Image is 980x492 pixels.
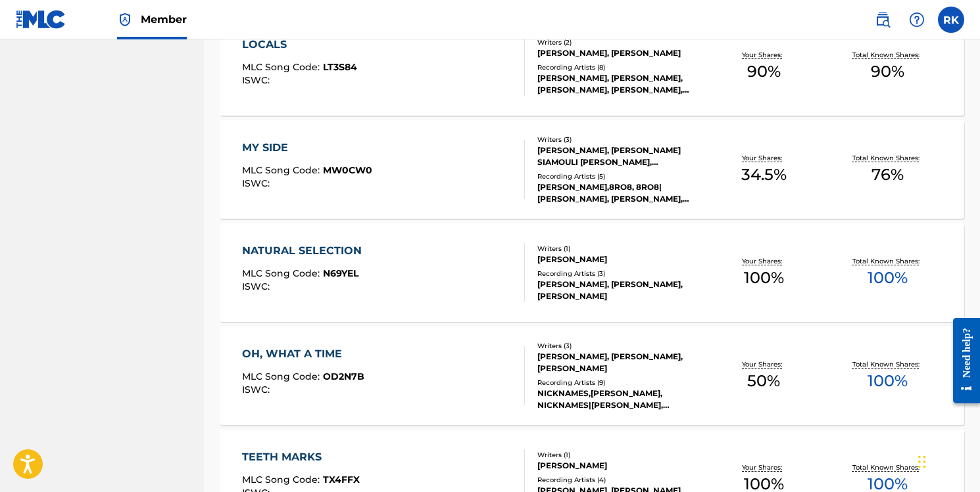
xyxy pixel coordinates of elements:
[943,307,980,415] iframe: Resource Center
[16,10,66,29] img: MLC Logo
[242,449,360,465] div: TEETH MARKS
[220,326,964,425] a: OH, WHAT A TIMEMLC Song Code:OD2N7BISWC:Writers (3)[PERSON_NAME], [PERSON_NAME], [PERSON_NAME]Rec...
[242,177,273,189] span: ISWC :
[323,164,372,176] span: MW0CW0
[537,475,702,485] div: Recording Artists ( 4 )
[117,12,133,28] img: Top Rightsholder
[242,346,364,362] div: OH, WHAT A TIME
[742,256,785,266] p: Your Shares:
[852,153,923,163] p: Total Known Shares:
[909,12,925,28] img: help
[537,460,702,472] div: [PERSON_NAME]
[323,370,364,382] span: OD2N7B
[747,60,781,83] span: 90 %
[537,72,702,96] div: [PERSON_NAME], [PERSON_NAME], [PERSON_NAME], [PERSON_NAME], [PERSON_NAME]
[537,244,702,254] div: Writers ( 1 )
[537,351,702,374] div: [PERSON_NAME], [PERSON_NAME], [PERSON_NAME]
[871,60,904,83] span: 90 %
[220,120,964,219] a: MY SIDEMLC Song Code:MW0CW0ISWC:Writers (3)[PERSON_NAME], [PERSON_NAME] SIAMOULI [PERSON_NAME], [...
[323,61,357,73] span: LT3S84
[868,369,908,393] span: 100 %
[242,280,273,292] span: ISWC :
[875,12,891,28] img: search
[852,359,923,369] p: Total Known Shares:
[323,267,358,279] span: N69YEL
[242,74,273,86] span: ISWC :
[537,341,702,351] div: Writers ( 3 )
[242,140,372,156] div: MY SIDE
[537,145,702,168] div: [PERSON_NAME], [PERSON_NAME] SIAMOULI [PERSON_NAME], [PERSON_NAME]
[537,450,702,460] div: Writers ( 1 )
[537,279,702,302] div: [PERSON_NAME], [PERSON_NAME], [PERSON_NAME]
[852,256,923,266] p: Total Known Shares:
[242,164,323,176] span: MLC Song Code :
[870,7,896,33] a: Public Search
[871,163,904,187] span: 76 %
[852,50,923,60] p: Total Known Shares:
[744,266,784,290] span: 100 %
[741,163,787,187] span: 34.5 %
[220,17,964,116] a: LOCALSMLC Song Code:LT3S84ISWC:Writers (2)[PERSON_NAME], [PERSON_NAME]Recording Artists (8)[PERSO...
[242,37,357,53] div: LOCALS
[914,429,980,492] iframe: Chat Widget
[747,369,780,393] span: 50 %
[537,254,702,265] div: [PERSON_NAME]
[537,135,702,145] div: Writers ( 3 )
[242,61,323,73] span: MLC Song Code :
[220,223,964,322] a: NATURAL SELECTIONMLC Song Code:N69YELISWC:Writers (1)[PERSON_NAME]Recording Artists (3)[PERSON_NA...
[242,474,323,485] span: MLC Song Code :
[904,7,930,33] div: Help
[323,474,360,485] span: TX4FFX
[918,442,926,481] div: Drag
[537,37,702,47] div: Writers ( 2 )
[537,47,702,59] div: [PERSON_NAME], [PERSON_NAME]
[242,243,368,259] div: NATURAL SELECTION
[868,266,908,290] span: 100 %
[742,153,785,163] p: Your Shares:
[537,388,702,411] div: NICKNAMES,[PERSON_NAME], NICKNAMES|[PERSON_NAME], NICKNAMES,[PERSON_NAME], NICKNAMES, [PERSON_NAM...
[242,384,273,395] span: ISWC :
[537,171,702,181] div: Recording Artists ( 5 )
[141,12,187,27] span: Member
[742,50,785,60] p: Your Shares:
[537,269,702,279] div: Recording Artists ( 3 )
[242,267,323,279] span: MLC Song Code :
[242,370,323,382] span: MLC Song Code :
[742,359,785,369] p: Your Shares:
[938,7,964,33] div: User Menu
[537,181,702,205] div: [PERSON_NAME],8RO8, 8RO8|[PERSON_NAME], [PERSON_NAME], 8RO8, [PERSON_NAME] & 8RO8, [PERSON_NAME]|...
[537,378,702,388] div: Recording Artists ( 9 )
[742,462,785,472] p: Your Shares:
[537,62,702,72] div: Recording Artists ( 8 )
[852,462,923,472] p: Total Known Shares:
